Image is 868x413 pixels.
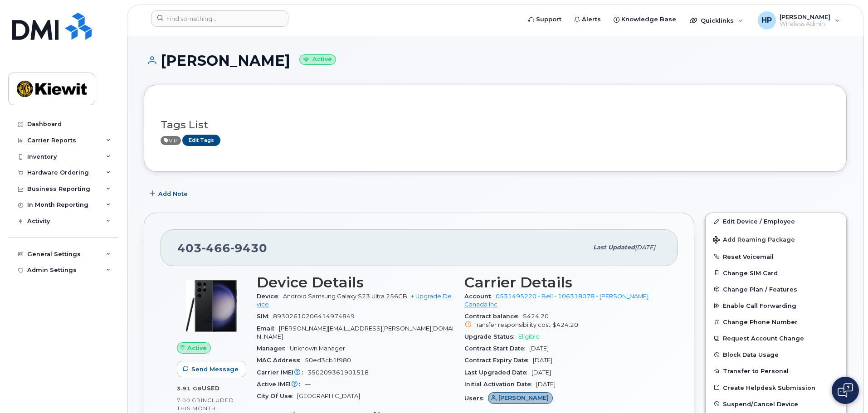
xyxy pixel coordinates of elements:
a: Edit Device / Employee [706,213,846,229]
span: Account [464,293,496,300]
h3: Tags List [161,119,830,131]
span: Change Plan / Features [723,286,797,292]
button: Request Account Change [706,330,846,346]
span: Send Message [191,365,239,374]
img: image20231002-3703462-ulynm1.jpeg [184,279,239,333]
span: Active [161,136,181,145]
button: Change Plan / Features [706,281,846,297]
span: [DATE] [533,357,552,364]
span: Transfer responsibility cost [473,321,551,328]
button: Transfer to Personal [706,363,846,379]
span: Active [187,344,207,352]
span: Suspend/Cancel Device [723,400,798,407]
span: [DATE] [529,345,549,352]
img: Open chat [838,383,853,398]
button: Block Data Usage [706,346,846,363]
span: Enable Call Forwarding [723,302,796,309]
small: Active [299,54,336,65]
span: 350209361901518 [307,369,369,376]
span: SIM [257,313,273,320]
span: Android Samsung Galaxy S23 Ultra 256GB [283,293,407,300]
button: Add Roaming Package [706,230,846,248]
span: 403 [177,241,267,255]
a: [PERSON_NAME] [488,395,553,402]
span: City Of Use [257,393,297,399]
span: Add Roaming Package [713,236,795,245]
span: [DATE] [532,369,551,376]
span: 7.00 GB [177,397,201,403]
span: Initial Activation Date [464,381,536,388]
button: Add Note [144,185,195,202]
button: Reset Voicemail [706,248,846,265]
h3: Device Details [257,274,454,291]
span: $424.20 [552,321,578,328]
span: Contract Start Date [464,345,529,352]
span: [DATE] [536,381,556,388]
span: 89302610206414974849 [273,313,355,320]
span: [PERSON_NAME] [498,394,549,402]
span: 466 [202,241,230,255]
span: used [202,385,220,392]
a: Create Helpdesk Submission [706,379,846,396]
a: 0531495220 - Bell - 106318078 - [PERSON_NAME] Canada Inc [464,293,649,308]
span: Upgrade Status [464,333,518,340]
span: included this month [177,397,234,412]
span: Contract Expiry Date [464,357,533,364]
span: Eligible [518,333,540,340]
span: [PERSON_NAME][EMAIL_ADDRESS][PERSON_NAME][DOMAIN_NAME] [257,325,454,340]
button: Change SIM Card [706,265,846,281]
span: 50ed3cb1f980 [305,357,351,364]
span: Add Note [158,189,188,198]
span: Email [257,325,279,332]
h1: [PERSON_NAME] [144,53,847,68]
span: [DATE] [635,244,655,251]
span: Unknown Manager [290,345,345,352]
span: Last Upgraded Date [464,369,532,376]
span: [GEOGRAPHIC_DATA] [297,393,360,399]
span: 3.91 GB [177,385,202,392]
span: Active IMEI [257,381,305,388]
span: Users [464,395,488,402]
h3: Carrier Details [464,274,661,291]
a: Edit Tags [182,135,220,146]
span: Contract balance [464,313,523,320]
span: Manager [257,345,290,352]
span: $424.20 [464,313,661,329]
button: Send Message [177,361,246,377]
span: MAC Address [257,357,305,364]
button: Suspend/Cancel Device [706,396,846,412]
span: Carrier IMEI [257,369,307,376]
button: Enable Call Forwarding [706,297,846,314]
span: 9430 [230,241,267,255]
span: Device [257,293,283,300]
span: — [305,381,311,388]
button: Change Phone Number [706,314,846,330]
span: Last updated [593,244,635,251]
